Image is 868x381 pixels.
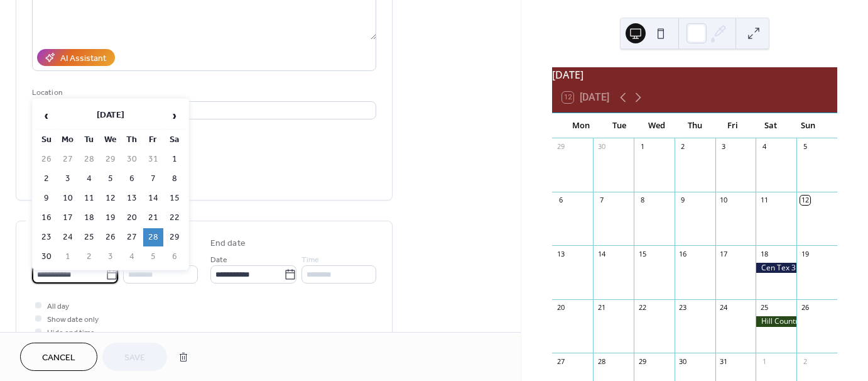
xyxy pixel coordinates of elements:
[143,228,163,246] td: 28
[556,303,565,312] div: 20
[719,356,729,366] div: 31
[42,351,75,365] span: Cancel
[165,248,185,266] td: 6
[165,131,185,149] th: Sa
[800,196,810,205] div: 12
[759,249,769,258] div: 18
[20,343,97,371] button: Cancel
[36,170,57,188] td: 2
[143,170,163,188] td: 7
[100,189,121,207] td: 12
[79,170,99,188] td: 4
[751,113,789,138] div: Sat
[79,189,99,207] td: 11
[597,196,606,205] div: 7
[756,316,796,327] div: Hill Country Precision Matches
[165,103,184,128] span: ›
[47,313,99,326] span: Show date only
[79,209,99,227] td: 18
[759,356,769,366] div: 1
[60,52,106,65] div: AI Assistant
[165,228,185,246] td: 29
[143,189,163,207] td: 14
[122,131,142,149] th: Th
[36,150,57,168] td: 26
[143,248,163,266] td: 5
[789,113,827,138] div: Sun
[79,131,99,149] th: Tu
[36,248,57,266] td: 30
[143,150,163,168] td: 31
[58,228,78,246] td: 24
[47,300,69,313] span: All day
[58,131,78,149] th: Mo
[719,196,729,205] div: 10
[100,170,121,188] td: 5
[597,142,606,152] div: 30
[556,356,565,366] div: 27
[719,303,729,312] div: 24
[122,228,142,246] td: 27
[676,113,713,138] div: Thu
[800,356,810,366] div: 2
[122,209,142,227] td: 20
[79,228,99,246] td: 25
[210,237,246,250] div: End date
[100,248,121,266] td: 3
[79,150,99,168] td: 28
[637,142,647,152] div: 1
[556,196,565,205] div: 6
[637,249,647,258] div: 15
[37,49,115,66] button: AI Assistant
[759,303,769,312] div: 25
[36,228,57,246] td: 23
[713,113,751,138] div: Fri
[597,249,606,258] div: 14
[36,209,57,227] td: 16
[122,150,142,168] td: 30
[100,209,121,227] td: 19
[719,249,729,258] div: 17
[32,86,374,99] div: Location
[637,356,647,366] div: 29
[79,248,99,266] td: 2
[800,303,810,312] div: 26
[637,303,647,312] div: 22
[58,102,163,130] th: [DATE]
[36,131,57,149] th: Su
[759,196,769,205] div: 11
[756,263,796,273] div: Cen Tex 3 Gun Match
[759,142,769,152] div: 4
[800,142,810,152] div: 5
[165,170,185,188] td: 8
[122,248,142,266] td: 4
[165,189,185,207] td: 15
[58,248,78,266] td: 1
[800,249,810,258] div: 19
[678,142,688,152] div: 2
[562,113,600,138] div: Mon
[143,209,163,227] td: 21
[597,356,606,366] div: 28
[122,170,142,188] td: 6
[143,131,163,149] th: Fr
[58,189,78,207] td: 10
[556,249,565,258] div: 13
[100,150,121,168] td: 29
[597,303,606,312] div: 21
[36,189,57,207] td: 9
[165,150,185,168] td: 1
[37,103,56,128] span: ‹
[58,170,78,188] td: 3
[58,150,78,168] td: 27
[678,196,688,205] div: 9
[678,303,688,312] div: 23
[58,209,78,227] td: 17
[678,356,688,366] div: 30
[100,131,121,149] th: We
[719,142,729,152] div: 3
[678,249,688,258] div: 16
[637,196,647,205] div: 8
[552,67,837,82] div: [DATE]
